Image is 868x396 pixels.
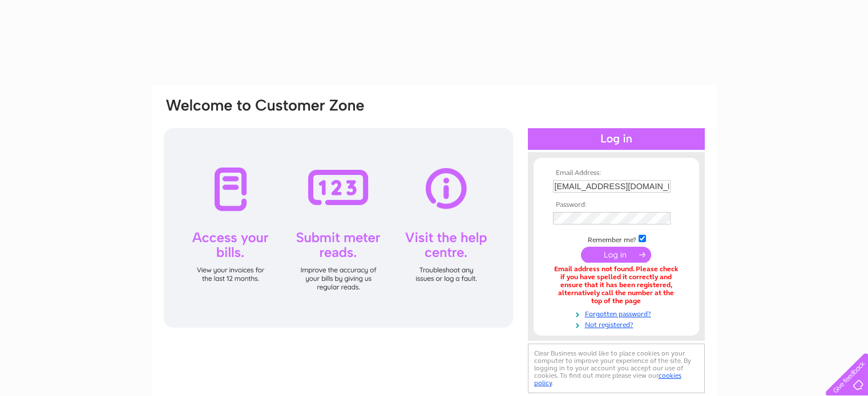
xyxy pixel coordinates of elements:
th: Password: [550,201,683,209]
input: Submit [581,247,651,263]
td: Remember me? [550,233,683,244]
a: Not registered? [553,319,683,329]
th: Email Address: [550,169,683,177]
a: cookies policy [534,371,681,387]
div: Clear Business would like to place cookies on your computer to improve your experience of the sit... [528,344,705,393]
a: Forgotten password? [553,308,683,319]
div: Email address not found. Please check if you have spelled it correctly and ensure that it has bee... [553,266,680,305]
